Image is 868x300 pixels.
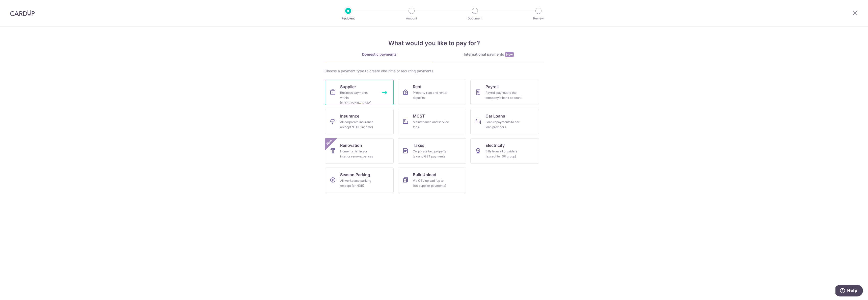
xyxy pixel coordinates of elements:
[413,172,436,178] span: Bulk Upload
[485,120,522,130] div: Loan repayments to car loan providers
[413,84,422,90] span: Rent
[325,80,394,105] a: SupplierBusiness payments within [GEOGRAPHIC_DATA]
[434,52,544,57] div: International payments
[340,142,362,148] span: Renovation
[398,80,466,105] a: RentProperty rent and rental deposits
[325,168,394,193] a: Season ParkingAll workplace parking (except for HDB)
[413,113,425,119] span: MCST
[485,149,522,159] div: Bills from all providers (except for SP group)
[324,39,544,48] h4: What would you like to pay for?
[340,172,370,178] span: Season Parking
[485,113,505,119] span: Car Loans
[340,178,376,188] div: All workplace parking (except for HDB)
[340,120,376,130] div: All corporate insurance (except NTUC Income)
[470,80,539,105] a: PayrollPayroll pay-out to the company's bank account
[324,68,544,74] div: Choose a payment type to create one-time or recurring payments.
[330,16,367,21] p: Recipient
[393,16,430,21] p: Amount
[485,90,522,100] div: Payroll pay-out to the company's bank account
[398,138,466,164] a: TaxesCorporate tax, property tax and GST payments
[398,168,466,193] a: Bulk UploadVia CSV upload (up to 100 supplier payments)
[325,138,334,147] span: New
[340,84,356,90] span: Supplier
[413,142,424,148] span: Taxes
[835,285,863,297] iframe: Opens a widget where you can find more information
[325,138,394,164] a: RenovationHome furnishing or interior reno-expensesNew
[456,16,494,21] p: Document
[485,84,499,90] span: Payroll
[413,149,449,159] div: Corporate tax, property tax and GST payments
[413,178,449,188] div: Via CSV upload (up to 100 supplier payments)
[520,16,557,21] p: Review
[505,52,514,57] span: New
[340,149,376,159] div: Home furnishing or interior reno-expenses
[10,10,35,16] img: CardUp
[470,109,539,134] a: Car LoansLoan repayments to car loan providers
[398,109,466,134] a: MCSTMaintenance and service fees
[340,113,359,119] span: Insurance
[324,52,434,57] div: Domestic payments
[340,90,376,105] div: Business payments within [GEOGRAPHIC_DATA]
[325,109,394,134] a: InsuranceAll corporate insurance (except NTUC Income)
[485,142,505,148] span: Electricity
[413,90,449,100] div: Property rent and rental deposits
[413,120,449,130] div: Maintenance and service fees
[470,138,539,164] a: ElectricityBills from all providers (except for SP group)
